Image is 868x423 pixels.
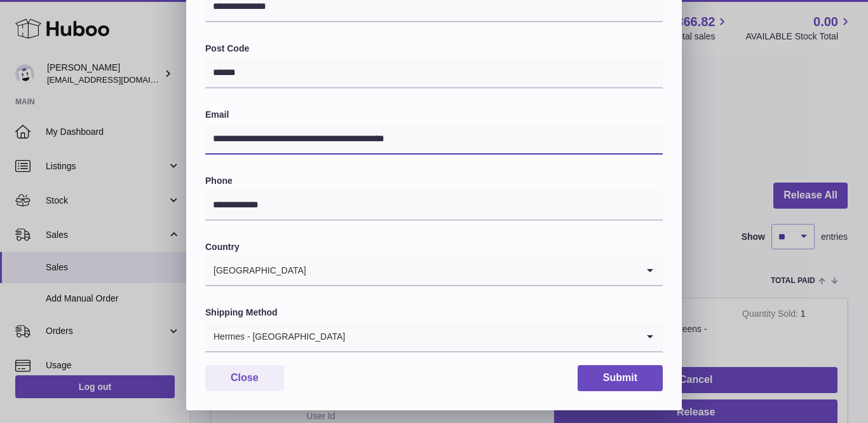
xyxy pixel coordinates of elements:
[205,322,346,351] span: Hermes - [GEOGRAPHIC_DATA]
[205,256,307,285] span: [GEOGRAPHIC_DATA]
[205,307,663,319] label: Shipping Method
[205,256,663,286] div: Search for option
[346,322,637,351] input: Search for option
[578,365,663,391] button: Submit
[205,43,663,55] label: Post Code
[205,365,284,391] button: Close
[307,256,637,285] input: Search for option
[205,109,663,121] label: Email
[205,175,663,187] label: Phone
[205,322,663,352] div: Search for option
[205,241,663,253] label: Country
